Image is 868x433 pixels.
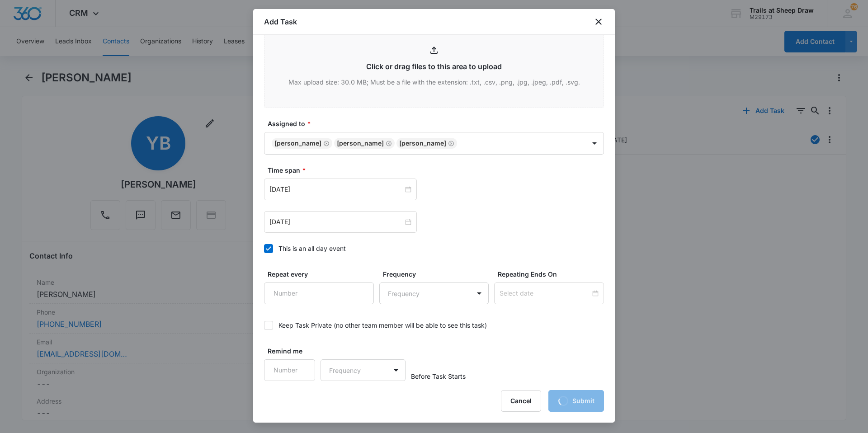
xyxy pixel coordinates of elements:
input: Select date [500,288,590,298]
div: This is an all day event [278,244,346,253]
label: Remind me [268,346,319,356]
label: Frequency [383,269,493,279]
div: Remove Edgar Jimenez [321,140,330,146]
div: Remove Ethan Esparza-Escobar [384,140,392,146]
button: Cancel [501,390,541,412]
input: Number [264,359,315,381]
div: Keep Task Private (no other team member will be able to see this task) [278,320,487,330]
div: [PERSON_NAME] [399,140,446,146]
input: Oct 10, 2025 [269,217,403,227]
input: Number [264,282,374,304]
div: [PERSON_NAME] [337,140,384,146]
input: Oct 10, 2025 [269,184,403,194]
h1: Add Task [264,16,297,27]
div: Remove Micheal Burke [446,140,454,146]
label: Assigned to [268,119,608,128]
label: Repeating Ends On [498,269,608,279]
label: Repeat every [268,269,377,279]
button: close [593,16,604,27]
label: Time span [268,165,608,175]
span: Before Task Starts [411,372,466,381]
div: [PERSON_NAME] [274,140,321,146]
